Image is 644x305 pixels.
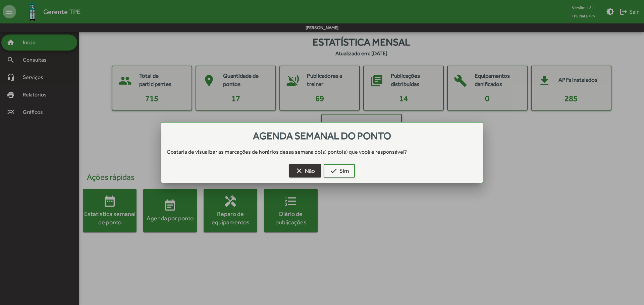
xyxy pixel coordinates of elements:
[330,167,338,175] mat-icon: check
[295,165,315,177] span: Não
[289,164,321,177] button: Não
[330,165,349,177] span: Sim
[324,164,355,177] button: Sim
[161,148,483,156] div: Gostaria de visualizar as marcações de horários dessa semana do(s) ponto(s) que você é responsável?
[253,130,391,142] span: Agenda semanal do ponto
[295,167,303,175] mat-icon: clear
